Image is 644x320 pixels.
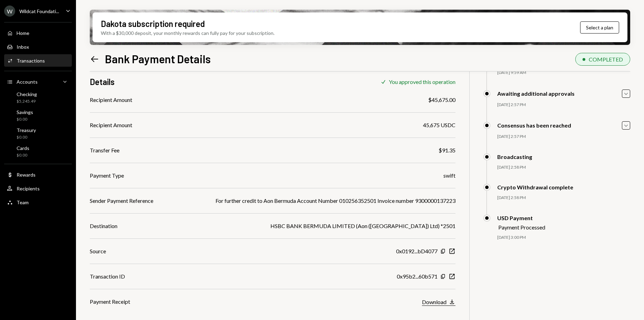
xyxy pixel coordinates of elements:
[4,125,72,142] a: Treasury$0.00
[17,145,29,151] div: Cards
[17,152,29,158] div: $0.00
[580,21,619,34] button: Select a plan
[17,134,36,140] div: $0.00
[397,272,438,281] div: 0x95b2...60b571
[4,143,72,160] a: Cards$0.00
[589,56,623,63] div: COMPLETED
[90,96,132,104] div: Recipient Amount
[90,146,119,154] div: Transfer Fee
[19,8,59,14] div: Wildcat Foundati...
[497,153,532,160] div: Broadcasting
[497,235,630,241] div: [DATE] 3:00 PM
[17,127,36,133] div: Treasury
[90,247,106,255] div: Source
[17,186,40,191] div: Recipients
[4,54,72,67] a: Transactions
[4,89,72,106] a: Checking$5,245.49
[90,171,124,180] div: Payment Type
[17,44,29,50] div: Inbox
[17,172,36,178] div: Rewards
[17,116,33,122] div: $0.00
[90,272,125,281] div: Transaction ID
[497,215,545,221] div: USD Payment
[497,184,573,190] div: Crypto Withdrawal complete
[17,30,29,36] div: Home
[497,134,630,140] div: [DATE] 2:57 PM
[4,6,15,17] div: W
[497,164,630,170] div: [DATE] 2:58 PM
[4,196,72,208] a: Team
[90,298,130,306] div: Payment Receipt
[422,298,455,306] button: Download
[4,107,72,124] a: Savings$0.00
[17,199,29,205] div: Team
[90,121,132,129] div: Recipient Amount
[90,197,153,205] div: Sender Payment Reference
[497,195,630,201] div: [DATE] 2:58 PM
[17,58,45,64] div: Transactions
[105,52,211,66] h1: Bank Payment Details
[17,91,37,97] div: Checking
[497,122,571,129] div: Consensus has been reached
[389,78,455,85] div: You approved this operation
[497,90,575,97] div: Awaiting additional approvals
[4,75,72,88] a: Accounts
[270,222,455,230] div: HSBC BANK BERMUDA LIMITED (Aon ([GEOGRAPHIC_DATA]) Ltd) *2501
[17,79,38,85] div: Accounts
[90,222,117,230] div: Destination
[4,168,72,181] a: Rewards
[443,171,455,180] div: swift
[17,98,37,104] div: $5,245.49
[215,197,455,205] div: For further credit to Aon Bermuda Account Number 010256352501 Invoice number 9300000137223
[497,102,630,108] div: [DATE] 2:57 PM
[4,27,72,39] a: Home
[498,224,545,230] div: Payment Processed
[90,76,115,87] h3: Details
[396,247,438,255] div: 0x0192...bD4077
[4,40,72,53] a: Inbox
[101,29,275,37] div: With a $30,000 deposit, your monthly rewards can fully pay for your subscription.
[439,146,455,154] div: $91.35
[423,121,455,129] div: 45,675 USDC
[497,70,630,76] div: [DATE] 9:59 AM
[101,18,205,29] div: Dakota subscription required
[428,96,455,104] div: $45,675.00
[17,109,33,115] div: Savings
[4,182,72,195] a: Recipients
[422,299,446,305] div: Download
